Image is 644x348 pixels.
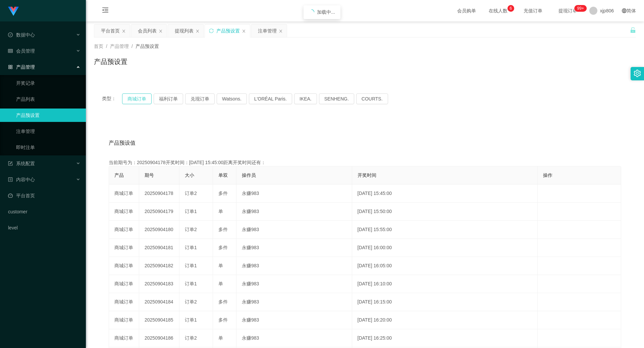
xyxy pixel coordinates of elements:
i: 图标: close [196,29,200,33]
span: 多件 [218,317,228,323]
a: 产品列表 [16,92,80,106]
div: 平台首页 [101,24,120,37]
i: 图标: global [622,8,627,13]
td: 永赚983 [236,257,352,275]
i: 图标: close [159,29,163,33]
button: 商城订单 [122,93,152,104]
td: 商城订单 [109,185,139,203]
span: 多件 [218,245,228,250]
span: 订单1 [185,281,197,286]
p: 6 [509,5,512,12]
span: 首页 [94,44,103,49]
span: 订单2 [185,227,197,232]
span: / [131,44,133,49]
i: 图标: sync [209,28,214,33]
td: 20250904183 [139,275,179,293]
span: 单双 [218,172,228,178]
button: 兑现订单 [185,93,215,104]
button: COURTS. [356,93,388,104]
td: 商城订单 [109,311,139,329]
td: [DATE] 15:55:00 [352,221,538,239]
td: 20250904180 [139,221,179,239]
a: 注单管理 [16,125,80,138]
td: 永赚983 [236,221,352,239]
span: 系统配置 [8,161,35,166]
td: 20250904181 [139,239,179,257]
td: 永赚983 [236,329,352,347]
td: [DATE] 16:15:00 [352,293,538,311]
td: 永赚983 [236,275,352,293]
a: 产品预设置 [16,109,80,122]
td: 20250904186 [139,329,179,347]
td: 商城订单 [109,275,139,293]
i: 图标: appstore-o [8,65,13,69]
span: 单 [218,335,223,341]
span: 提现订单 [555,8,581,13]
span: 订单2 [185,191,197,196]
a: 图标: dashboard平台首页 [8,189,80,202]
a: customer [8,205,80,218]
td: 20250904184 [139,293,179,311]
span: 类型： [102,93,122,104]
td: 商城订单 [109,221,139,239]
i: 图标: close [122,29,126,33]
div: 产品预设置 [216,24,240,37]
button: SENHENG. [319,93,354,104]
td: 20250904178 [139,185,179,203]
td: 永赚983 [236,293,352,311]
td: [DATE] 16:00:00 [352,239,538,257]
div: 会员列表 [138,24,157,37]
span: 操作 [543,172,552,178]
span: 操作员 [242,172,256,178]
span: 产品 [114,172,124,178]
a: 开奖记录 [16,76,80,90]
span: / [106,44,107,49]
span: 订单1 [185,317,197,323]
div: 提现列表 [175,24,194,37]
i: 图标: form [8,161,13,166]
sup: 6 [507,5,514,12]
span: 产品预设值 [109,139,136,147]
span: 产品管理 [110,44,129,49]
td: 商城订单 [109,293,139,311]
h1: 产品预设置 [94,57,127,67]
i: 图标: close [279,29,283,33]
span: 订单1 [185,209,197,214]
td: [DATE] 16:20:00 [352,311,538,329]
i: icon: loading [309,9,314,15]
span: 大小 [185,172,194,178]
td: [DATE] 15:50:00 [352,203,538,221]
td: 永赚983 [236,203,352,221]
button: L'ORÉAL Paris. [249,93,292,104]
span: 内容中心 [8,177,35,182]
span: 开奖时间 [358,172,376,178]
td: 永赚983 [236,311,352,329]
div: 注单管理 [258,24,277,37]
i: 图标: menu-fold [94,0,117,22]
span: 产品预设置 [136,44,159,49]
td: [DATE] 15:45:00 [352,185,538,203]
td: 商城订单 [109,239,139,257]
td: 商城订单 [109,257,139,275]
span: 多件 [218,191,228,196]
img: logo.9652507e.png [8,7,19,16]
span: 数据中心 [8,32,35,38]
i: 图标: table [8,49,13,53]
span: 加载中... [317,9,335,15]
span: 单 [218,281,223,286]
span: 订单2 [185,299,197,304]
span: 订单1 [185,263,197,268]
span: 会员管理 [8,48,35,54]
a: level [8,221,80,234]
td: 商城订单 [109,329,139,347]
span: 单 [218,209,223,214]
span: 单 [218,263,223,268]
div: 当前期号为：20250904178开奖时间：[DATE] 15:45:00距离开奖时间还有： [109,159,621,166]
td: 永赚983 [236,239,352,257]
i: 图标: unlock [630,27,636,33]
span: 充值订单 [520,8,546,13]
td: 20250904185 [139,311,179,329]
span: 订单1 [185,245,197,250]
i: 图标: setting [634,70,641,77]
a: 即时注单 [16,141,80,154]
